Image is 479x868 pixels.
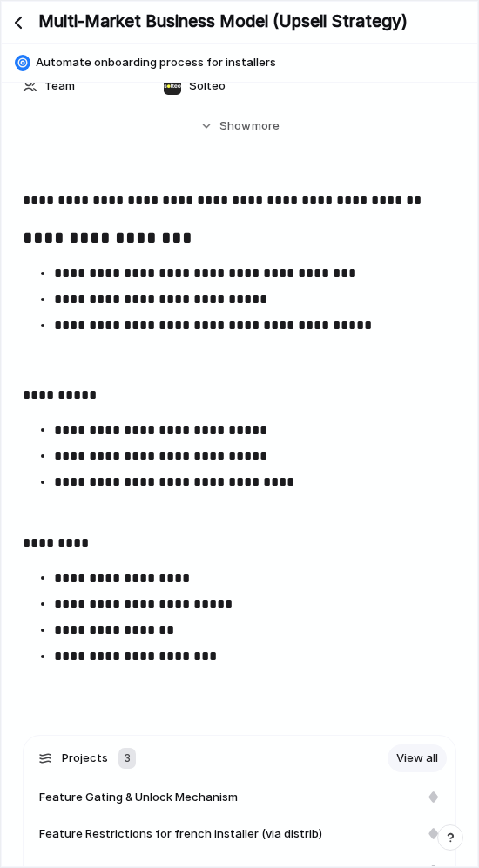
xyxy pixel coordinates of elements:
h2: Multi-Market Business Model (Upsell Strategy) [38,10,408,35]
span: Solteo [189,77,226,95]
a: View all [388,744,447,772]
button: Showmore [23,111,456,142]
span: Team [44,77,75,95]
span: Show [219,118,251,135]
span: Feature Gating & Unlock Mechanism [39,789,238,806]
div: 3 [118,748,136,769]
span: Automate onboarding process for installers [36,54,469,71]
span: more [252,118,280,135]
span: Projects [62,750,108,767]
span: Feature Restrictions for french installer (via distrib) [39,825,322,843]
button: Automate onboarding process for installers [10,49,469,77]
